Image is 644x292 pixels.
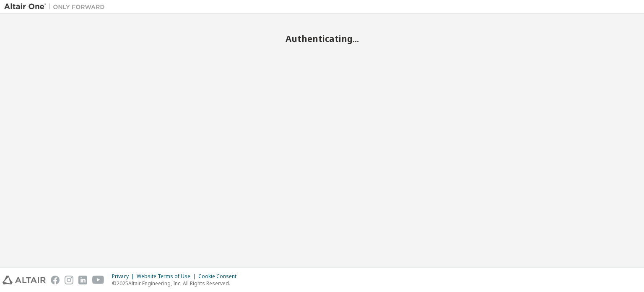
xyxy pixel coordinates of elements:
[112,273,137,280] div: Privacy
[92,276,104,284] img: youtube.svg
[65,276,73,284] img: instagram.svg
[4,33,640,44] h2: Authenticating...
[4,3,109,11] img: Altair One
[51,276,60,284] img: facebook.svg
[198,273,241,280] div: Cookie Consent
[78,276,87,284] img: linkedin.svg
[3,276,46,284] img: altair_logo.svg
[112,280,241,287] p: © 2025 Altair Engineering, Inc. All Rights Reserved.
[137,273,198,280] div: Website Terms of Use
